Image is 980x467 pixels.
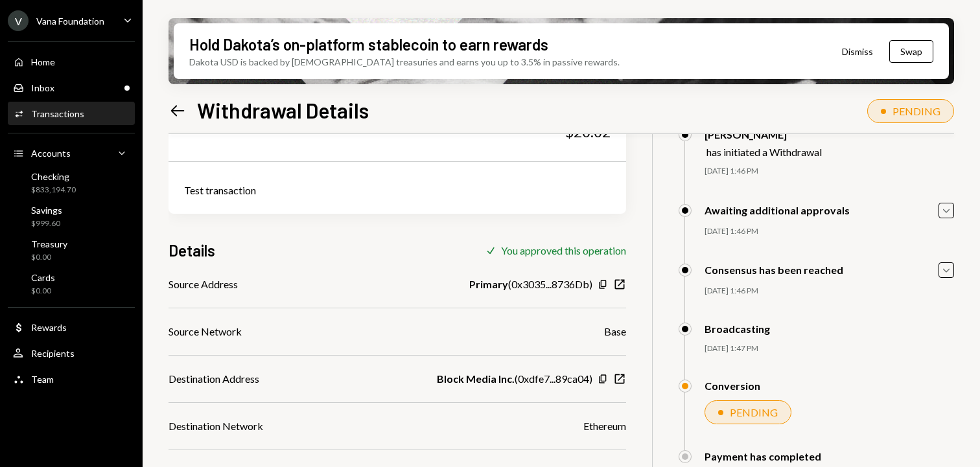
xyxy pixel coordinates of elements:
div: Broadcasting [705,323,770,335]
div: PENDING [892,105,940,117]
div: Inbox [31,82,54,93]
div: Treasury [31,238,67,249]
div: Transactions [31,108,84,119]
div: $0.00 [31,286,55,297]
div: Conversion [705,380,760,392]
div: Savings [31,205,62,216]
div: Team [31,374,54,385]
div: [DATE] 1:46 PM [705,166,954,177]
div: Test transaction [184,183,611,198]
div: $0.00 [31,252,67,263]
a: Rewards [8,315,135,339]
div: $833,194.70 [31,185,76,196]
div: Cards [31,272,55,283]
div: Source Network [169,324,242,339]
div: Vana Foundation [36,16,104,27]
div: Awaiting additional approvals [705,204,850,216]
a: Checking$833,194.70 [8,167,135,198]
button: Swap [889,40,933,63]
h3: Details [169,240,215,261]
div: [PERSON_NAME] [705,128,822,141]
div: Source Address [169,277,238,292]
div: Payment has completed [705,450,821,462]
div: You approved this operation [501,244,626,256]
a: Home [8,50,135,73]
div: [DATE] 1:46 PM [705,226,954,237]
div: Destination Address [169,371,259,387]
div: PENDING [730,406,778,418]
div: ( 0xdfe7...89ca04 ) [437,371,592,387]
button: Dismiss [826,36,889,67]
a: Inbox [8,76,135,99]
b: Block Media Inc. [437,371,515,387]
div: Base [604,324,626,339]
div: $999.60 [31,218,62,229]
div: V [8,10,29,31]
a: Savings$999.60 [8,201,135,232]
a: Cards$0.00 [8,268,135,299]
div: Accounts [31,148,71,159]
a: Team [8,367,135,391]
div: [DATE] 1:46 PM [705,286,954,297]
div: ( 0x3035...8736Db ) [469,277,592,292]
div: Checking [31,171,76,182]
a: Treasury$0.00 [8,234,135,266]
h1: Withdrawal Details [197,97,369,123]
div: Ethereum [583,418,626,434]
div: Home [31,56,55,67]
div: Consensus has been reached [705,264,843,276]
div: Hold Dakota’s on-platform stablecoin to earn rewards [189,34,548,55]
div: Recipients [31,348,75,359]
a: Accounts [8,141,135,165]
b: Primary [469,277,508,292]
div: Dakota USD is backed by [DEMOGRAPHIC_DATA] treasuries and earns you up to 3.5% in passive rewards. [189,55,620,69]
div: has initiated a Withdrawal [706,146,822,158]
a: Transactions [8,102,135,125]
div: Destination Network [169,418,263,434]
a: Recipients [8,341,135,365]
div: Rewards [31,322,67,333]
div: [DATE] 1:47 PM [705,343,954,354]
